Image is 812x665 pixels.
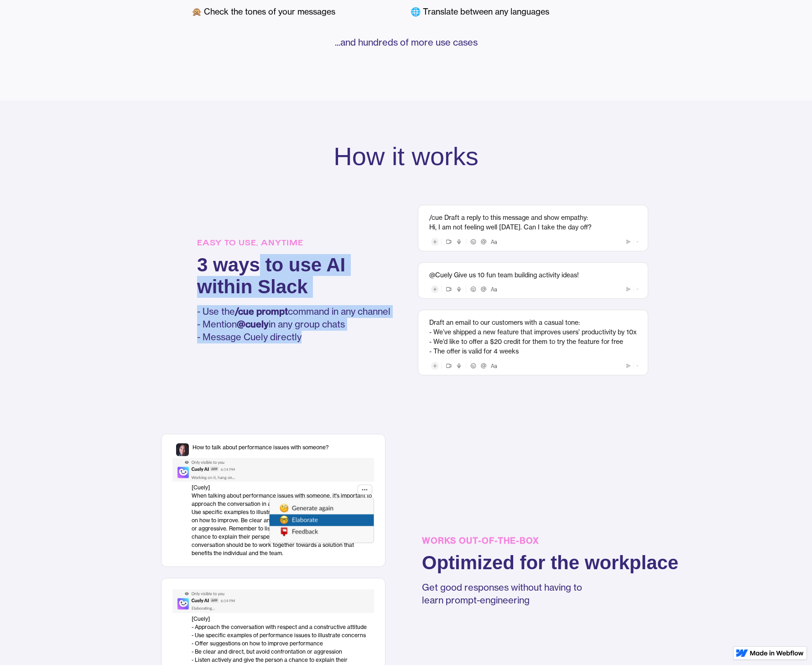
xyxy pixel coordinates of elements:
div: [Cuely] When talking about performance issues with someone, it's important to approach the conver... [192,483,374,557]
div: /cue Draft a reply to this message and show empathy: Hi, I am not feeling well [DATE]. Can I take... [429,213,637,232]
strong: @cuely [237,318,269,330]
h5: WORKS OUT-OF-THE-BOX [422,535,678,547]
strong: /cue prompt [235,306,288,317]
div: Draft an email to our customers with a casual tone: - We’ve shipped a new feature that improves u... [429,317,637,356]
p: ...and hundreds of more use cases [192,36,620,49]
h3: Optimized for the workplace [422,552,678,574]
p: - Use the command in any channel - Mention in any group chats - Message Cuely directly [197,305,390,343]
h2: How it works [333,142,478,171]
h5: EASY TO USE, ANYTIME [197,237,390,249]
img: Made in Webflow [750,650,804,656]
div: @Cuely Give us 10 fun team building activity ideas! [429,270,637,280]
p: Get good responses without having to learn prompt-engineering [422,581,678,607]
div: How to talk about performance issues with someone? [193,443,329,452]
h3: 3 ways to use AI within Slack [197,254,390,298]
